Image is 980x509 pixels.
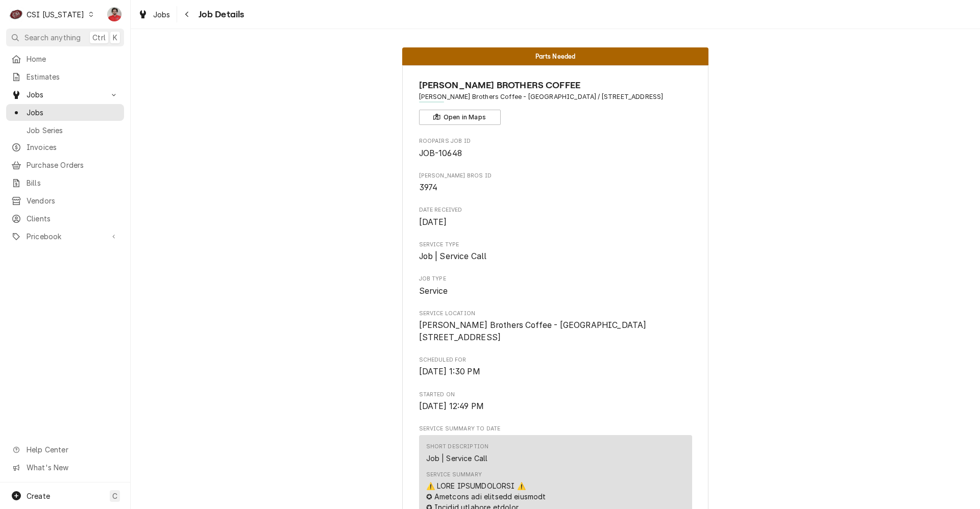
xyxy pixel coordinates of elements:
span: Job Series [27,125,119,136]
span: Jobs [27,89,104,100]
div: CSI [US_STATE] [27,9,84,20]
div: Date Received [419,206,692,228]
span: C [112,491,117,501]
span: Service Summary To Date [419,425,692,433]
span: Home [27,54,119,64]
span: Address [419,92,692,101]
span: Jobs [27,107,119,118]
div: Started On [419,391,692,413]
span: [PERSON_NAME] Brothers Coffee - [GEOGRAPHIC_DATA] [STREET_ADDRESS] [419,320,647,342]
span: Estimates [27,71,119,82]
span: Clients [27,213,119,224]
button: Open in Maps [419,110,501,125]
span: Parts Needed [535,53,576,60]
div: Service Type [419,241,692,263]
span: What's New [27,462,118,473]
span: Date Received [419,216,692,228]
div: Roopairs Job ID [419,137,692,159]
div: Client Information [419,79,692,125]
span: Started On [419,400,692,413]
span: JOB-10648 [419,148,462,158]
div: Scheduled For [419,356,692,378]
span: Job Type [419,275,692,283]
span: Ctrl [92,32,106,43]
span: 3974 [419,183,438,192]
span: [DATE] 1:30 PM [419,367,480,376]
span: Invoices [27,142,119,152]
span: Job | Service Call [419,251,487,261]
a: Jobs [6,104,124,121]
a: Home [6,50,124,67]
a: Job Series [6,122,124,139]
span: Service [419,286,448,296]
span: K [113,32,117,43]
button: Search anythingCtrlK [6,29,124,46]
span: Job Details [195,8,244,21]
a: Invoices [6,139,124,156]
div: Nicholas Faubert's Avatar [107,7,121,21]
div: Heine Bros ID [419,172,692,194]
span: [DATE] [419,217,447,227]
div: Status [402,47,708,65]
a: Clients [6,210,124,227]
a: Go to What's New [6,459,124,476]
div: Service Summary [426,471,482,479]
span: Name [419,79,692,92]
span: Date Received [419,206,692,214]
span: Create [27,492,50,500]
a: Bills [6,174,124,191]
a: Go to Pricebook [6,228,124,245]
a: Jobs [134,6,175,23]
button: Navigate back [179,6,195,22]
span: Service Location [419,319,692,343]
a: Vendors [6,192,124,209]
span: Jobs [153,9,170,20]
span: Service Location [419,310,692,318]
span: Pricebook [27,231,104,242]
span: Help Center [27,444,118,455]
div: CSI Kentucky's Avatar [9,7,23,21]
span: Service Type [419,241,692,249]
div: Short Description [426,443,489,451]
span: Scheduled For [419,366,692,378]
div: NF [107,7,121,21]
span: Search anything [24,32,81,43]
span: Vendors [27,195,119,206]
span: [DATE] 12:49 PM [419,401,484,411]
div: Job | Service Call [426,453,488,464]
div: Service Location [419,310,692,344]
div: Job Type [419,275,692,297]
span: Roopairs Job ID [419,147,692,160]
span: Roopairs Job ID [419,137,692,145]
a: Estimates [6,68,124,85]
span: Heine Bros ID [419,182,692,194]
span: Scheduled For [419,356,692,364]
span: Service Type [419,250,692,263]
a: Go to Jobs [6,86,124,103]
span: Job Type [419,285,692,297]
span: Started On [419,391,692,399]
a: Purchase Orders [6,157,124,173]
a: Go to Help Center [6,441,124,458]
span: Bills [27,177,119,188]
span: Purchase Orders [27,160,119,170]
div: C [9,7,23,21]
span: [PERSON_NAME] Bros ID [419,172,692,180]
